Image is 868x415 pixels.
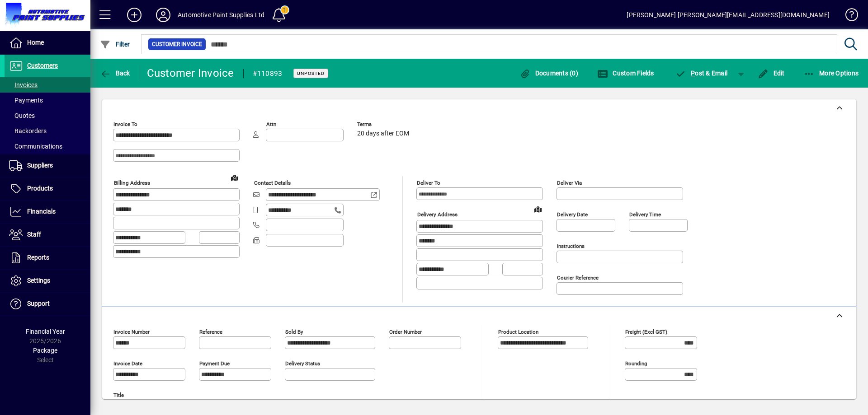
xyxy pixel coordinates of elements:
mat-label: Instructions [557,243,585,249]
span: Financials [27,208,56,215]
mat-label: Payment due [199,360,230,367]
span: Support [27,300,50,307]
span: Customers [27,62,58,69]
span: Back [100,70,130,77]
mat-label: Title [113,392,124,398]
mat-label: Deliver To [417,180,440,186]
a: View on map [227,170,242,185]
a: Financials [5,201,90,223]
button: Back [98,65,132,81]
span: Terms [357,121,411,127]
mat-label: Sold by [285,329,303,335]
button: Documents (0) [517,65,580,81]
a: Products [5,177,90,200]
a: View on map [531,202,545,216]
mat-label: Delivery time [629,211,661,218]
mat-label: Rounding [625,360,647,367]
span: Payments [9,97,43,104]
button: More Options [802,65,861,81]
mat-label: Delivery date [557,211,588,218]
button: Edit [755,65,787,81]
a: Communications [5,139,90,154]
mat-label: Invoice date [113,360,142,367]
span: Home [27,39,44,46]
span: P [691,70,695,77]
mat-label: Courier Reference [557,275,599,281]
a: Knowledge Base [839,2,857,31]
mat-label: Delivery status [285,360,320,367]
mat-label: Freight (excl GST) [625,329,667,335]
mat-label: Order number [389,329,422,335]
mat-label: Attn [266,121,276,127]
mat-label: Invoice number [113,329,150,335]
span: Filter [100,41,130,48]
a: Staff [5,224,90,246]
button: Post & Email [671,65,732,81]
mat-label: Invoice To [113,121,137,127]
span: Settings [27,277,50,284]
div: Customer Invoice [147,66,234,80]
div: Automotive Paint Supplies Ltd [178,8,264,22]
button: Profile [149,7,178,23]
app-page-header-button: Back [90,65,140,81]
span: More Options [804,70,859,77]
a: Reports [5,247,90,269]
a: Support [5,293,90,315]
a: Suppliers [5,154,90,177]
button: Filter [98,36,132,52]
a: Payments [5,93,90,108]
span: Invoices [9,81,38,89]
span: Package [33,347,57,354]
div: [PERSON_NAME] [PERSON_NAME][EMAIL_ADDRESS][DOMAIN_NAME] [627,8,830,22]
span: Documents (0) [519,70,578,77]
a: Invoices [5,77,90,93]
span: Edit [758,70,785,77]
span: Custom Fields [597,70,654,77]
span: Products [27,185,53,192]
div: #110893 [253,66,283,81]
span: Unposted [297,70,325,76]
span: Suppliers [27,162,53,169]
span: Reports [27,254,49,261]
span: ost & Email [675,70,728,77]
button: Add [120,7,149,23]
span: Quotes [9,112,35,119]
span: Communications [9,143,62,150]
mat-label: Product location [498,329,538,335]
span: Backorders [9,127,47,135]
mat-label: Deliver via [557,180,582,186]
span: Financial Year [26,328,65,335]
span: 20 days after EOM [357,130,409,137]
button: Custom Fields [595,65,656,81]
a: Quotes [5,108,90,123]
a: Home [5,32,90,54]
span: Customer Invoice [152,40,202,49]
mat-label: Reference [199,329,222,335]
a: Settings [5,270,90,292]
a: Backorders [5,123,90,139]
span: Staff [27,231,41,238]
